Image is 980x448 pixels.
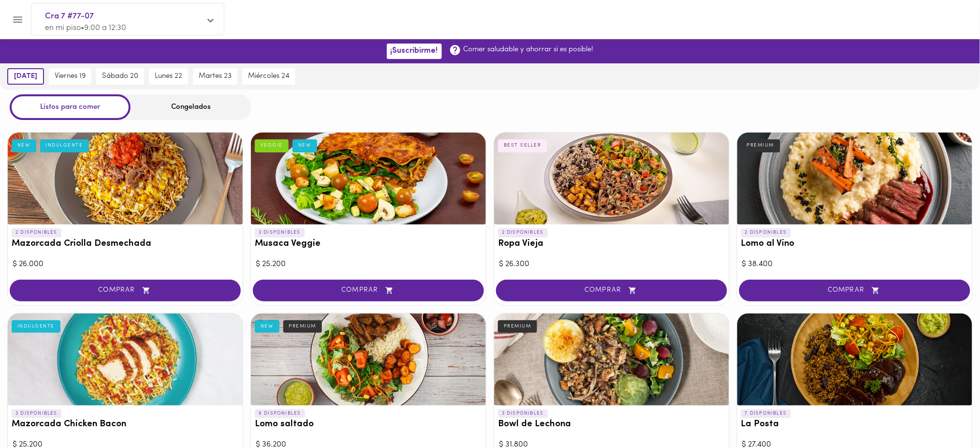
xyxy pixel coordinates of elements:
[12,239,239,249] h3: Mazorcada Criolla Desmechada
[498,239,725,249] h3: Ropa Vieja
[242,68,295,85] button: miércoles 24
[498,409,548,418] p: 3 DISPONIBLES
[10,280,241,301] button: COMPRAR
[498,419,725,430] h3: Bowl de Lechona
[199,72,232,81] span: martes 23
[8,133,243,224] div: Mazorcada Criolla Desmechada
[12,409,61,418] p: 3 DISPONIBLES
[96,68,144,85] button: sábado 20
[496,280,727,301] button: COMPRAR
[8,314,243,405] div: Mazorcada Chicken Bacon
[253,280,484,301] button: COMPRAR
[741,419,968,430] h3: La Posta
[6,8,29,31] button: Menu
[193,68,237,85] button: martes 23
[22,286,229,295] span: COMPRAR
[739,280,970,301] button: COMPRAR
[255,239,482,249] h3: Musaca Veggie
[12,320,60,333] div: INDULGENTE
[737,133,972,224] div: Lomo al Vino
[494,133,729,224] div: Ropa Vieja
[155,72,182,81] span: lunes 22
[45,24,126,32] span: en mi piso • 9:00 a 12:30
[265,286,472,295] span: COMPRAR
[255,409,305,418] p: 6 DISPONIBLES
[12,139,36,152] div: NEW
[498,320,537,333] div: PREMIUM
[742,259,967,270] div: $ 38.400
[14,72,37,81] span: [DATE]
[40,139,89,152] div: INDULGENTE
[251,133,486,224] div: Musaca Veggie
[102,72,138,81] span: sábado 20
[45,10,201,23] span: Cra 7 #77-07
[131,94,251,120] div: Congelados
[498,139,547,152] div: BEST SELLER
[49,68,91,85] button: viernes 19
[55,72,86,81] span: viernes 19
[12,419,239,430] h3: Mazorcada Chicken Bacon
[255,320,279,333] div: NEW
[293,139,317,152] div: NEW
[494,314,729,405] div: Bowl de Lechona
[13,259,238,270] div: $ 26.000
[251,314,486,405] div: Lomo saltado
[741,139,780,152] div: PREMIUM
[924,392,970,438] iframe: Messagebird Livechat Widget
[391,46,438,56] span: ¡Suscribirme!
[387,44,442,59] button: ¡Suscribirme!
[255,228,305,237] p: 3 DISPONIBLES
[248,72,290,81] span: miércoles 24
[10,94,131,120] div: Listos para comer
[255,139,289,152] div: VEGGIE
[741,409,791,418] p: 7 DISPONIBLES
[737,314,972,405] div: La Posta
[256,259,481,270] div: $ 25.200
[751,286,958,295] span: COMPRAR
[12,228,61,237] p: 2 DISPONIBLES
[464,45,594,55] p: Comer saludable y ahorrar si es posible!
[741,228,791,237] p: 2 DISPONIBLES
[255,419,482,430] h3: Lomo saltado
[149,68,188,85] button: lunes 22
[283,320,322,333] div: PREMIUM
[7,68,44,85] button: [DATE]
[499,259,724,270] div: $ 26.300
[508,286,715,295] span: COMPRAR
[498,228,548,237] p: 2 DISPONIBLES
[741,239,968,249] h3: Lomo al Vino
